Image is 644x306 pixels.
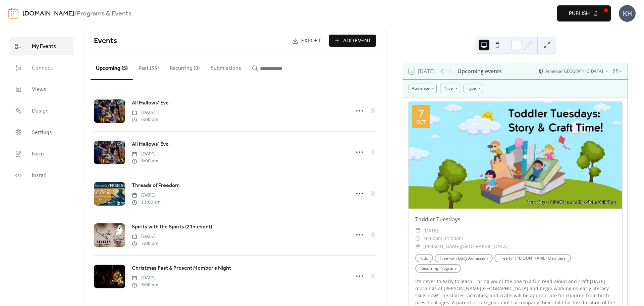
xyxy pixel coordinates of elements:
[10,145,73,163] a: Form
[442,234,444,243] span: -
[423,227,438,235] span: [DATE]
[77,7,131,20] b: Programs & Events
[557,5,611,21] button: Publish
[415,243,421,251] div: ​
[32,150,44,158] span: Form
[458,67,502,75] div: Upcoming events
[164,54,205,79] button: Recurring (8)
[545,69,603,73] span: America/[GEOGRAPHIC_DATA]
[301,37,321,45] span: Export
[132,281,158,289] span: 6:00 pm
[132,274,158,281] span: [DATE]
[132,240,158,247] span: 7:00 pm
[91,54,133,80] button: Upcoming (5)
[415,227,421,235] div: ​
[132,116,158,123] span: 6:00 pm
[329,35,376,47] button: Add Event
[619,5,636,22] div: KH
[32,64,52,72] span: Connect
[132,99,169,107] a: All Hallows’ Eve
[132,233,158,240] span: [DATE]
[8,8,18,19] img: logo
[10,123,73,141] a: Settings
[132,140,169,149] a: All Hallows’ Eve
[32,172,46,180] span: Install
[132,223,212,231] a: Spirits with the Spirits (21+ event)
[94,34,117,48] span: Events
[10,166,73,184] a: Install
[205,54,247,79] button: Submissions
[418,108,424,118] div: 7
[32,129,52,137] span: Settings
[409,215,622,223] div: Toddler Tuesdays
[132,199,161,206] span: 11:00 am
[10,102,73,120] a: Design
[133,54,164,79] button: Past (35)
[423,243,508,251] span: [PERSON_NAME][GEOGRAPHIC_DATA]
[343,37,371,45] span: Add Event
[22,7,74,20] a: [DOMAIN_NAME]
[132,264,231,273] a: Christmas Past & Present Member’s Night
[132,181,180,190] a: Threads of Freedom
[415,234,421,243] div: ​
[444,234,463,243] span: 11:00am
[32,43,56,51] span: My Events
[32,107,49,115] span: Design
[10,37,73,55] a: My Events
[74,7,77,20] b: /
[132,109,158,116] span: [DATE]
[423,234,442,243] span: 10:00am
[132,158,158,165] span: 6:00 pm
[32,86,46,94] span: Views
[416,120,426,125] div: Oct
[10,59,73,77] a: Connect
[132,99,169,107] span: All Hallows’ Eve
[132,140,169,148] span: All Hallows’ Eve
[132,150,158,158] span: [DATE]
[569,10,590,18] span: Publish
[287,35,326,47] a: Export
[10,80,73,98] a: Views
[132,192,161,199] span: [DATE]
